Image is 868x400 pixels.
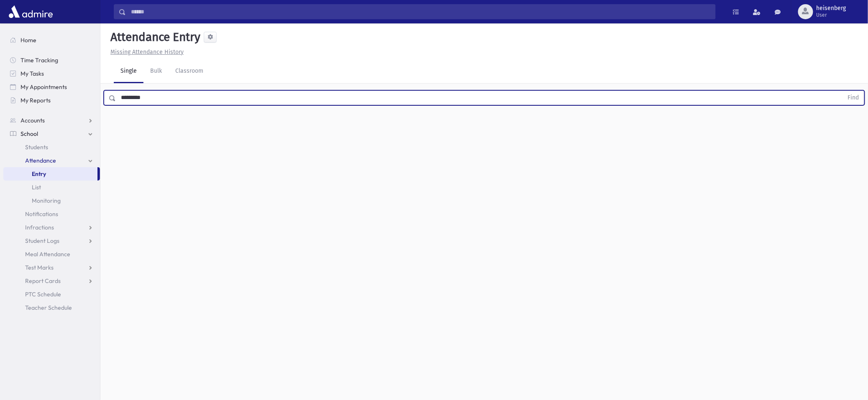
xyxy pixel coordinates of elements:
span: Report Cards [25,277,61,285]
input: Search [126,4,715,19]
a: My Reports [3,94,100,107]
a: Monitoring [3,194,100,207]
span: Monitoring [32,197,61,204]
span: User [817,12,846,18]
a: My Tasks [3,67,100,80]
a: Time Tracking [3,54,100,67]
span: Home [20,36,36,44]
a: Bulk [143,60,169,83]
span: Accounts [20,117,45,124]
a: My Appointments [3,80,100,94]
span: Meal Attendance [25,250,70,258]
a: Classroom [169,60,210,83]
a: School [3,127,100,140]
span: School [20,130,38,138]
a: PTC Schedule [3,288,100,301]
a: Entry [3,167,97,181]
span: Teacher Schedule [25,304,72,311]
img: AdmirePro [7,3,55,20]
span: Entry [32,170,46,178]
a: Notifications [3,207,100,221]
a: Meal Attendance [3,247,100,261]
u: Missing Attendance History [110,48,184,56]
span: My Tasks [20,70,44,77]
a: Missing Attendance History [107,48,184,56]
a: Attendance [3,154,100,167]
span: Attendance [25,157,56,164]
span: heisenberg [817,5,846,12]
a: Infractions [3,221,100,234]
span: Infractions [25,224,54,231]
a: Report Cards [3,274,100,288]
a: Home [3,33,100,47]
span: List [32,183,41,191]
span: Test Marks [25,264,54,271]
a: Single [114,60,143,83]
span: PTC Schedule [25,290,61,298]
h5: Attendance Entry [107,30,200,44]
button: Find [843,91,864,105]
span: Time Tracking [20,56,58,64]
span: Notifications [25,210,58,218]
span: Students [25,143,48,151]
a: Test Marks [3,261,100,274]
a: Teacher Schedule [3,301,100,314]
a: Accounts [3,114,100,127]
a: List [3,181,100,194]
span: My Reports [20,97,51,104]
span: My Appointments [20,83,67,91]
a: Student Logs [3,234,100,247]
a: Students [3,140,100,154]
span: Student Logs [25,237,59,245]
